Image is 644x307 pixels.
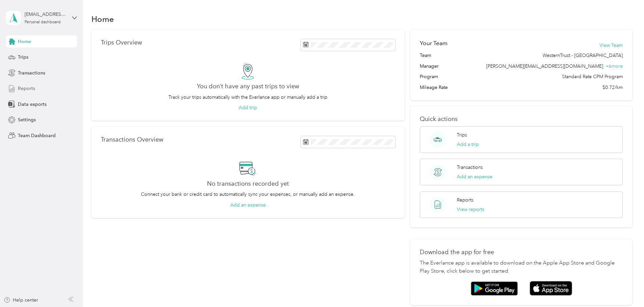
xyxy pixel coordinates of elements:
[562,73,623,80] span: Standard Rate CPM Program
[457,131,467,139] p: Trips
[420,73,438,80] span: Program
[101,39,142,46] p: Trips Overview
[18,132,56,139] span: Team Dashboard
[141,191,355,198] p: Connect your bank or credit card to automatically sync your expenses, or manually add an expense.
[457,196,473,204] p: Reports
[420,259,623,275] p: The Everlance app is available to download on the Apple App Store and Google Play Store, click be...
[457,206,484,213] button: View reports
[101,136,163,143] p: Transactions Overview
[543,52,623,59] span: WesternTrust - [GEOGRAPHIC_DATA]
[18,116,36,123] span: Settings
[457,141,479,148] button: Add a trip
[230,202,266,209] button: Add an expense
[530,281,572,296] img: App store
[606,63,623,69] span: + 6 more
[197,83,299,90] h2: You don’t have any past trips to view
[25,20,61,24] div: Personal dashboard
[606,269,644,307] iframe: Everlance-gr Chat Button Frame
[486,63,603,69] span: [PERSON_NAME][EMAIL_ADDRESS][DOMAIN_NAME]
[18,38,31,45] span: Home
[457,164,483,171] p: Transactions
[599,42,623,49] button: View Team
[25,11,67,18] div: [EMAIL_ADDRESS][DOMAIN_NAME]
[18,101,47,108] span: Data exports
[239,104,257,111] button: Add trip
[420,52,431,59] span: Team
[18,85,35,92] span: Reports
[420,249,623,256] p: Download the app for free
[420,63,439,70] span: Manager
[207,180,289,187] h2: No transactions recorded yet
[18,69,45,76] span: Transactions
[471,281,518,296] img: Google play
[4,297,38,304] button: Help center
[91,16,114,23] h1: Home
[457,173,492,180] button: Add an expense
[420,116,623,123] p: Quick actions
[420,39,447,48] h2: Your Team
[169,94,327,101] p: Track your trips automatically with the Everlance app or manually add a trip
[420,84,448,91] span: Mileage Rate
[603,84,623,91] span: $0.72/km
[18,54,28,61] span: Trips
